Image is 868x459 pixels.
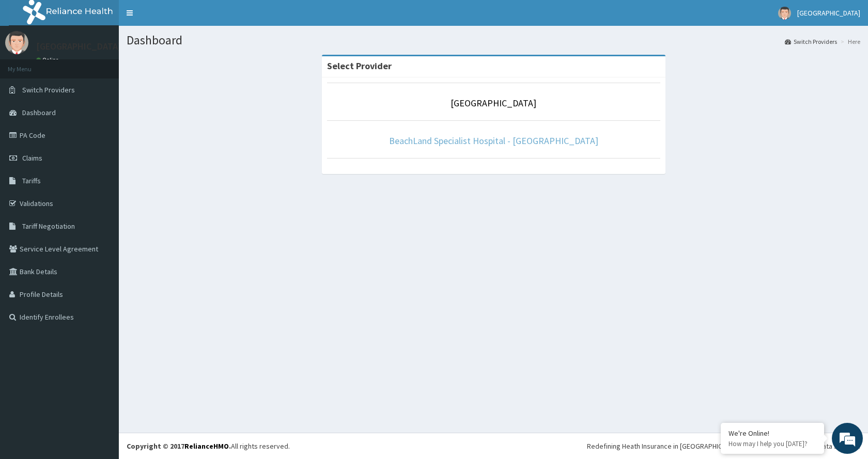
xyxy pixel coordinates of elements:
[797,8,860,18] span: [GEOGRAPHIC_DATA]
[36,56,61,64] a: Online
[22,176,41,185] span: Tariffs
[22,221,75,231] span: Tariff Negotiation
[5,31,28,54] img: User Image
[729,439,816,448] p: How may I help you today?
[729,429,816,438] div: We're Online!
[119,433,868,459] footer: All rights reserved.
[838,37,860,46] li: Here
[22,108,56,117] span: Dashboard
[127,34,860,47] h1: Dashboard
[587,441,860,451] div: Redefining Heath Insurance in [GEOGRAPHIC_DATA] using Telemedicine and Data Science!
[184,441,229,451] a: RelianceHMO
[22,85,75,94] span: Switch Providers
[22,153,42,163] span: Claims
[389,135,598,147] a: BeachLand Specialist Hospital - [GEOGRAPHIC_DATA]
[778,7,791,20] img: User Image
[36,42,121,51] p: [GEOGRAPHIC_DATA]
[451,97,536,109] a: [GEOGRAPHIC_DATA]
[785,37,837,46] a: Switch Providers
[127,441,231,451] strong: Copyright © 2017 .
[327,60,392,72] strong: Select Provider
